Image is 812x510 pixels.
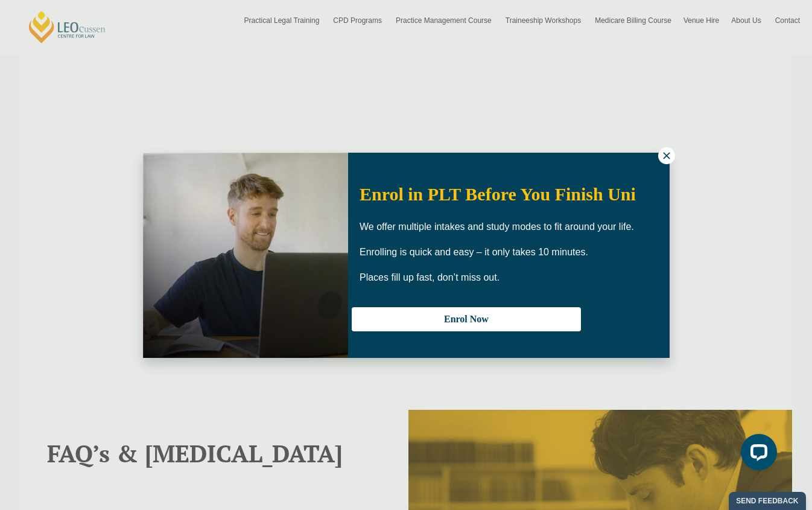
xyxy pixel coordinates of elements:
[360,184,636,204] span: Enrol in PLT Before You Finish Uni
[143,153,348,358] img: Woman in yellow blouse holding folders looking to the right and smiling
[731,429,782,480] iframe: LiveChat chat widget
[658,147,675,164] button: Close
[360,272,500,282] span: Places fill up fast, don’t miss out.
[360,222,634,232] span: We offer multiple intakes and study modes to fit around your life.
[360,247,588,257] span: Enrolling is quick and easy – it only takes 10 minutes.
[352,307,581,331] button: Enrol Now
